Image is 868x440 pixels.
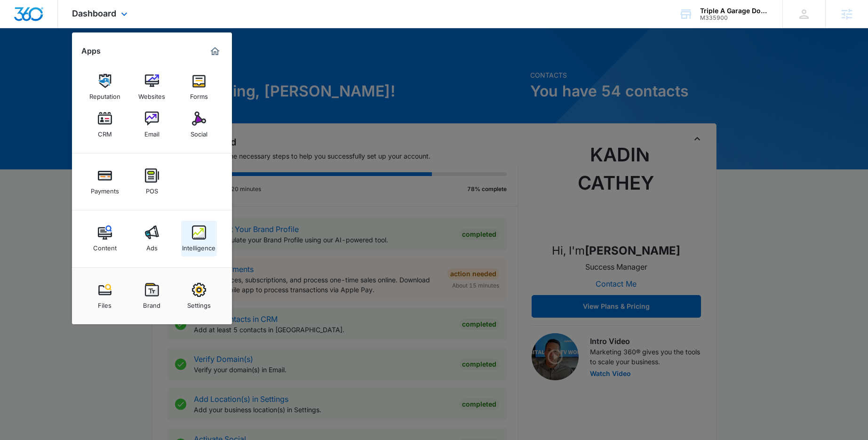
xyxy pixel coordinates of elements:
[87,69,123,105] a: Reputation
[25,55,33,62] img: tab_domain_overview_orange.svg
[181,107,217,143] a: Social
[187,297,211,309] div: Settings
[138,88,165,100] div: Websites
[143,297,160,309] div: Brand
[81,47,101,56] h2: Apps
[87,164,123,200] a: Payments
[700,15,769,21] div: account id
[94,55,101,62] img: tab_keywords_by_traffic_grey.svg
[146,240,158,252] div: Ads
[26,15,46,23] div: v 4.0.25
[207,44,223,59] a: Marketing 360® Dashboard
[24,24,104,32] div: Domain: [DOMAIN_NAME]
[104,56,159,62] div: Keywords by Traffic
[87,221,123,256] a: Content
[700,7,769,15] div: account name
[182,240,215,252] div: Intelligence
[89,88,120,100] div: Reputation
[98,297,111,309] div: Files
[72,8,116,18] span: Dashboard
[181,221,217,256] a: Intelligence
[15,15,23,23] img: logo_orange.svg
[98,126,112,138] div: CRM
[93,240,117,252] div: Content
[146,183,158,195] div: POS
[87,278,123,314] a: Files
[181,278,217,314] a: Settings
[134,107,170,143] a: Email
[87,107,123,143] a: CRM
[181,69,217,105] a: Forms
[36,56,84,62] div: Domain Overview
[134,164,170,200] a: POS
[144,126,159,138] div: Email
[190,88,208,100] div: Forms
[91,183,119,195] div: Payments
[15,24,23,32] img: website_grey.svg
[134,69,170,105] a: Websites
[134,278,170,314] a: Brand
[191,126,207,138] div: Social
[134,221,170,256] a: Ads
